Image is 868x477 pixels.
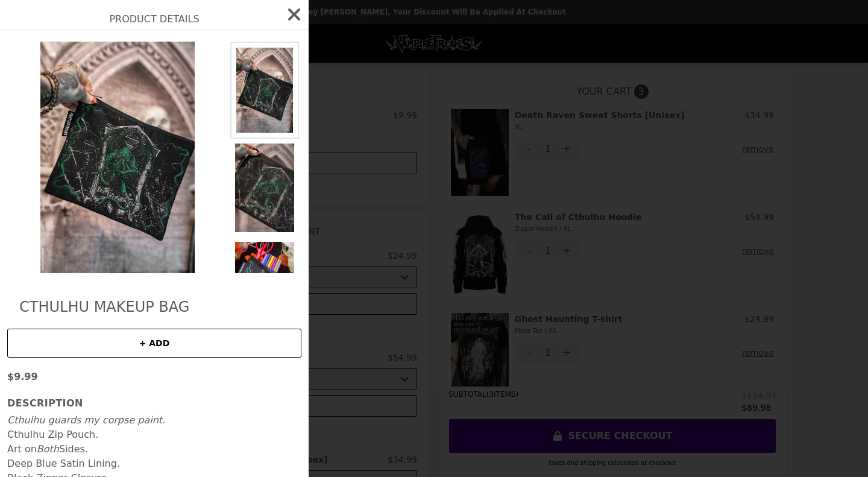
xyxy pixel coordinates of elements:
p: $9.99 [7,370,301,384]
img: Default Title [230,237,299,335]
img: Default Title [7,42,228,273]
button: + ADD [7,329,301,358]
em: Cthulhu guards my corpse paint. [7,414,165,426]
li: Cthulhu Zip Pouch. [7,428,301,442]
img: Default Title [230,42,299,139]
li: Art on Sides. [7,442,301,456]
img: Default Title [230,139,299,237]
h3: Description [7,396,301,411]
li: Deep Blue Satin Lining. [7,456,301,471]
em: Both [37,443,59,455]
h2: Cthulhu Makeup Bag [19,297,289,317]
